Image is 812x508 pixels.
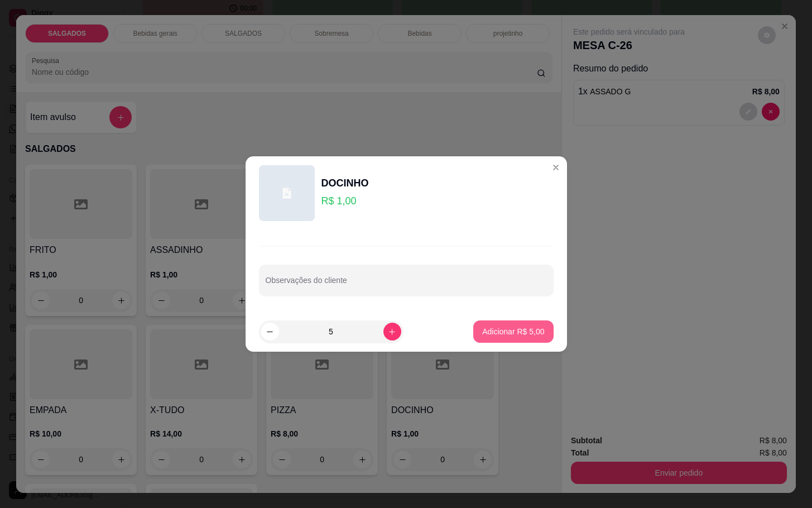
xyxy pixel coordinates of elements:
[321,193,369,209] p: R$ 1,00
[473,320,553,343] button: Adicionar R$ 5,00
[482,326,544,337] p: Adicionar R$ 5,00
[383,323,401,341] button: increase-product-quantity
[266,279,547,290] input: Observações do cliente
[261,323,279,341] button: decrease-product-quantity
[547,159,565,176] button: Close
[321,175,369,191] div: DOCINHO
